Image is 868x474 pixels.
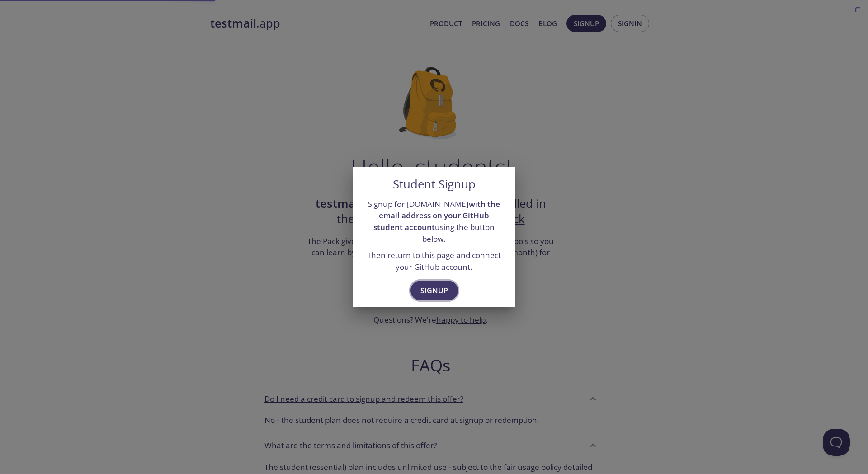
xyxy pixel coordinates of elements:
[363,249,505,272] p: Then return to this page and connect your GitHub account.
[420,284,448,297] span: Signup
[410,281,458,300] button: Signup
[373,199,500,232] strong: with the email address on your GitHub student account
[363,198,505,245] p: Signup for [DOMAIN_NAME] using the button below.
[393,178,476,191] h5: Student Signup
